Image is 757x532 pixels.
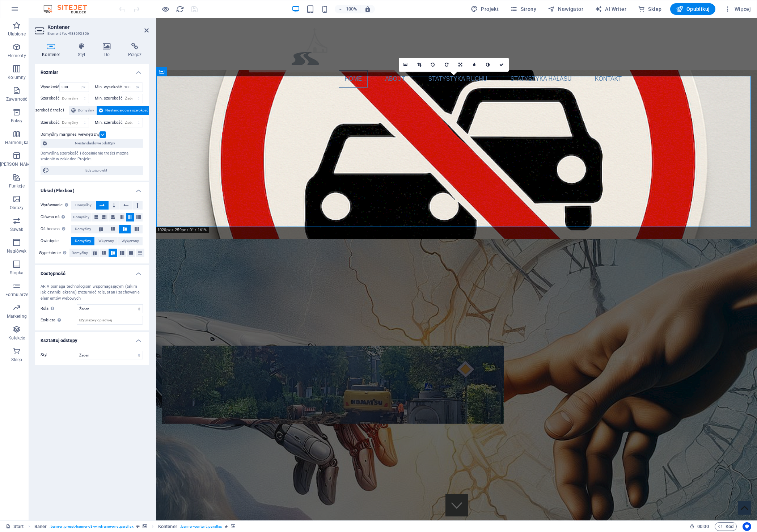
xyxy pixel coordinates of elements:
nav: breadcrumb [34,522,236,531]
label: Min. szerokość [95,96,123,100]
h4: Kontener [35,43,71,58]
button: Niestandardowe odstępy [41,139,143,148]
button: Domyślny [71,201,96,210]
span: Kliknij, aby zaznaczyć. Kliknij dwukrotnie, aby edytować [34,522,47,531]
span: Kliknij, aby zaznaczyć. Kliknij dwukrotnie, aby edytować [158,522,177,531]
p: Boksy [11,118,23,124]
label: Szerokość [41,96,60,100]
label: Szerokość treści [33,106,69,115]
i: Przeładuj stronę [176,5,184,13]
button: Domyślny [71,237,94,245]
div: Projekt (Ctrl+Alt+Y) [468,3,502,15]
i: Ten element zawiera tło [231,524,235,528]
a: Zmień orientację [454,58,468,72]
h6: Czas sesji [690,522,709,531]
button: Nawigator [545,3,586,15]
button: Domyślny [69,106,96,115]
label: Owinięcie [41,237,71,245]
span: Niestandardowa szerokość [105,106,148,115]
span: Kod [718,522,733,531]
span: Rola [41,304,56,313]
label: Wyrównanie [41,201,71,210]
p: Stopka [10,270,24,276]
span: Domyślny [75,237,91,245]
p: Kolumny [8,75,26,80]
a: Wybierz pliki z menedżera plików, zdjęć stockowych lub prześlij plik(i) [399,58,413,72]
label: Szerokość [41,121,60,124]
i: Ten element jest konfigurowalnym ustawieniem wstępnym [136,524,140,528]
div: ARIA pomaga technologiom wspomagającym (takim jak czytniki ekranu) zrozumieć rolę, stan i zachowa... [41,284,143,302]
button: Niestandardowa szerokość [97,106,151,115]
button: Edytuj projekt [41,166,143,175]
h4: Rozmiar [35,64,149,77]
button: Domyślny [71,225,95,233]
div: Domyślną szerokość i dopełnienie treści można zmienić w zakładce Projekt. [41,151,143,162]
p: Obrazy [10,205,24,211]
button: Domyślny [69,249,90,257]
button: Strony [507,3,539,15]
span: AI Writer [595,5,626,13]
span: Domyślny [73,213,89,221]
button: 100% [335,5,360,13]
i: Element zawiera animację [225,524,228,528]
span: Edytuj projekt [51,166,141,175]
button: Wyłączony [118,237,143,245]
span: Sklep [638,5,661,13]
button: Kliknij tutaj, aby wyjść z trybu podglądu i kontynuować edycję [161,5,170,13]
h4: Styl [71,43,96,58]
button: Domyślny [71,213,92,221]
button: AI Writer [592,3,629,15]
label: Min. wysokość [95,85,122,89]
a: Skala szarości [481,58,495,72]
p: Funkcje [9,183,25,189]
h4: Układ (Flexbox) [35,182,149,195]
button: Usercentrics [743,522,751,531]
label: Wypełnienie [39,249,69,257]
p: Formularze [5,292,28,297]
p: Marketing [7,313,27,319]
input: Użyj nazwy opisowej [77,316,143,325]
h3: Element #ed-988693856 [47,30,134,37]
button: Sklep [635,3,664,15]
button: Opublikuj [670,3,715,15]
p: Harmonijka [5,140,29,145]
i: Po zmianie rozmiaru automatycznie dostosowuje poziom powiększenia do wybranego urządzenia. [364,6,371,12]
h4: Dostępność [35,265,149,278]
span: Nawigator [548,5,583,13]
p: Zawartość [6,96,27,102]
p: Elementy [8,53,26,59]
label: Domyślny margines wewnętrzny [41,130,100,139]
label: Oś boczna [41,225,71,233]
a: Rozmyj [468,58,481,72]
span: Projekt [471,5,499,13]
a: Moduł przycinania [413,58,426,72]
button: Kod [715,522,737,531]
button: Więcej [721,3,754,15]
span: Włączony [98,237,114,245]
p: Nagłówek [7,248,27,254]
span: . banner-content .parallax [180,522,222,531]
button: Włączony [95,237,118,245]
label: Główna oś [41,213,71,221]
span: 00 00 [697,522,709,531]
p: Suwak [10,227,24,232]
img: Editor Logo [42,5,96,13]
button: reload [175,5,184,13]
p: Sklep [11,357,22,363]
label: Min. szerokość [95,121,123,124]
i: Ten element zawiera tło [143,524,147,528]
span: : [702,524,703,529]
h4: Tło [96,43,121,58]
span: Domyślny [78,106,94,115]
span: Niestandardowe odstępy [49,139,141,148]
h4: Kształtuj odstępy [35,332,149,345]
p: Ulubione [8,31,26,37]
label: Etykieta [41,316,77,325]
span: Więcej [724,5,751,13]
a: Obróć w prawo o 90° [440,58,454,72]
span: Domyślny [72,249,88,257]
span: Wyłączony [122,237,139,245]
span: Strony [510,5,536,13]
span: . banner .preset-banner-v3-wireframe-one .parallax [50,522,134,531]
button: Projekt [468,3,502,15]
